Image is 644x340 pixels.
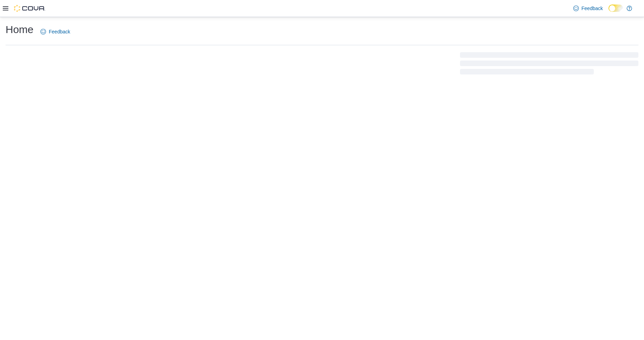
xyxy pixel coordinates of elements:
span: Feedback [49,28,70,35]
span: Feedback [582,5,603,12]
img: Cova [14,5,45,12]
span: Loading [460,54,638,76]
span: Dark Mode [608,12,609,12]
a: Feedback [570,1,606,15]
h1: Home [6,23,33,37]
input: Dark Mode [608,5,623,12]
a: Feedback [38,25,73,39]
